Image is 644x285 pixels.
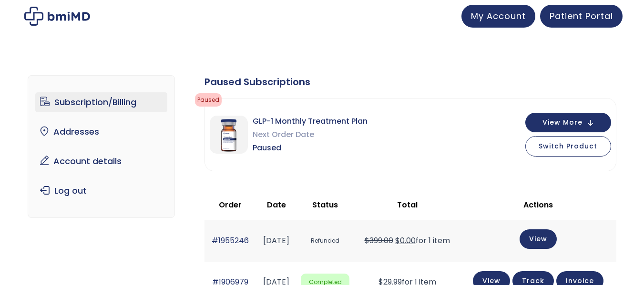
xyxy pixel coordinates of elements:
del: $399.00 [365,235,393,246]
button: View More [525,113,611,132]
a: #1955246 [212,235,249,246]
a: Account details [35,151,167,171]
span: Actions [523,199,553,210]
span: $ [395,235,400,246]
span: Total [397,199,418,210]
nav: Account pages [28,75,175,218]
span: My Account [471,10,526,22]
img: GLP-1 Monthly Treatment Plan [210,116,248,154]
span: Date [267,199,286,210]
span: View More [542,119,583,126]
div: Paused Subscriptions [204,75,616,88]
a: Patient Portal [540,5,623,28]
a: My Account [461,5,535,28]
span: Refunded [301,232,349,250]
time: [DATE] [263,235,289,246]
img: My account [24,7,90,26]
td: for 1 item [354,220,460,261]
button: Switch Product [525,136,611,157]
a: Log out [35,181,167,201]
span: Paused [195,93,222,107]
span: Switch Product [539,141,597,151]
a: Subscription/Billing [35,92,167,112]
span: Order [219,199,242,210]
span: 0.00 [395,235,416,246]
span: Patient Portal [550,10,613,22]
a: Addresses [35,122,167,142]
a: View [520,229,557,249]
span: Status [312,199,338,210]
